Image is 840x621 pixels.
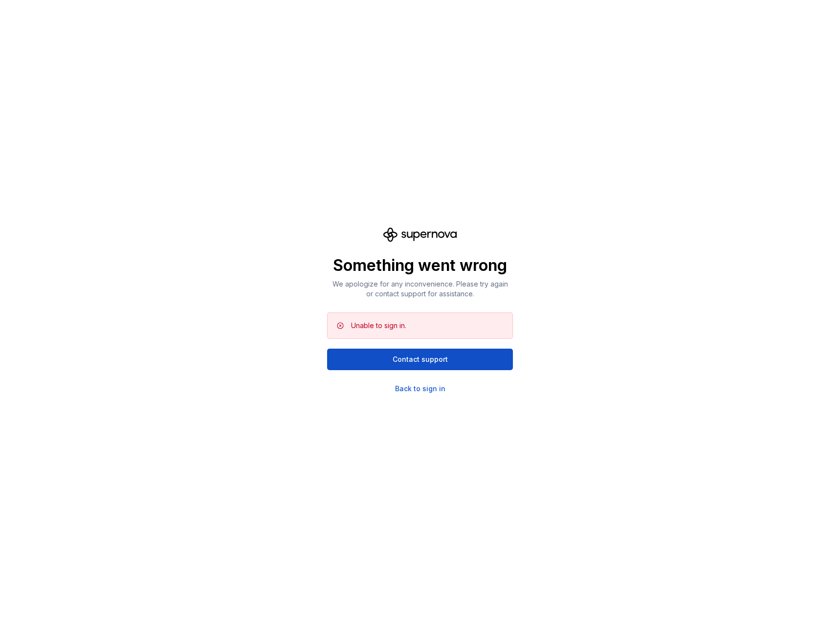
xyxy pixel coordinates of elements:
[327,256,513,275] p: Something went wrong
[393,355,448,364] span: Contact support
[327,279,513,299] p: We apologize for any inconvenience. Please try again or contact support for assistance.
[327,349,513,370] button: Contact support
[351,321,406,331] div: Unable to sign in.
[395,384,445,394] a: Back to sign in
